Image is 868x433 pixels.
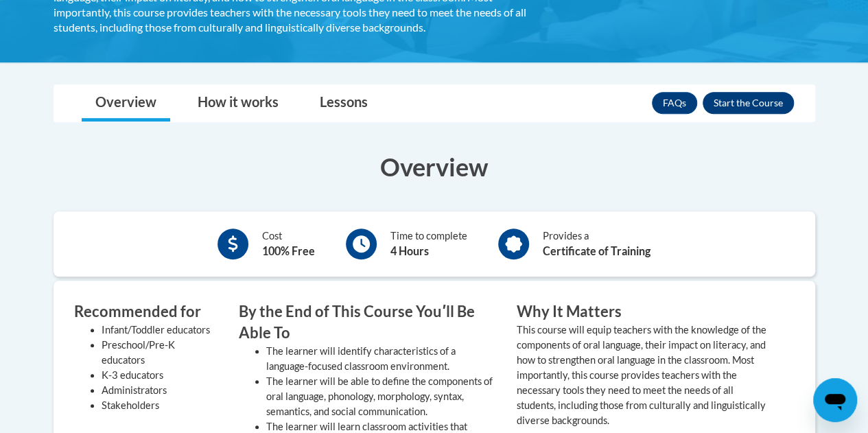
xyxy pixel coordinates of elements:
[102,323,218,338] li: Infant/Toddler educators
[82,85,170,121] a: Overview
[517,301,774,323] h3: Why It Matters
[184,85,292,121] a: How it works
[262,229,315,259] div: Cost
[306,85,382,121] a: Lessons
[703,92,794,114] button: Enroll
[262,244,315,257] b: 100% Free
[266,344,496,374] li: The learner will identify characteristics of a language-focused classroom environment.
[54,150,815,184] h3: Overview
[102,368,218,383] li: K-3 educators
[390,229,467,259] div: Time to complete
[239,301,496,344] h3: By the End of This Course Youʹll Be Able To
[543,229,650,259] div: Provides a
[517,324,766,426] value: This course will equip teachers with the knowledge of the components of oral language, their impa...
[543,244,650,257] b: Certificate of Training
[102,398,218,413] li: Stakeholders
[74,301,218,323] h3: Recommended for
[102,383,218,398] li: Administrators
[390,244,429,257] b: 4 Hours
[652,92,697,114] a: FAQs
[102,338,218,368] li: Preschool/Pre-K educators
[266,374,496,419] li: The learner will be able to define the components of oral language, phonology, morphology, syntax...
[813,378,857,422] iframe: Button to launch messaging window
